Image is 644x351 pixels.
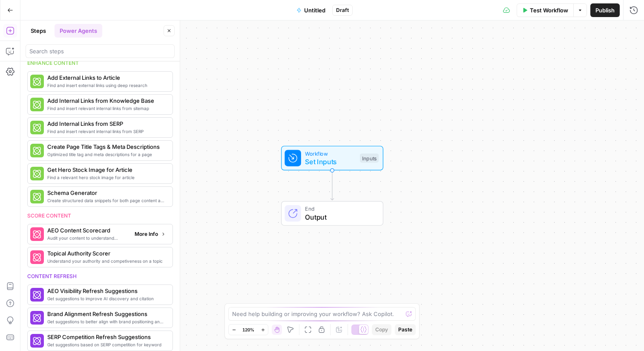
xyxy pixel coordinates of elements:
div: Score content [27,212,173,220]
span: Get suggestions to better align with brand positioning and tone [47,318,166,325]
span: Get Hero Stock Image for Article [47,165,166,174]
span: Workflow [305,149,356,157]
g: Edge from start to end [331,171,333,200]
div: Content refresh [27,273,173,280]
span: Get suggestions to improve AI discovery and citation [47,295,166,302]
span: Draft [336,6,349,14]
span: 120% [242,326,254,333]
span: Publish [595,6,615,15]
span: Copy [375,326,388,334]
span: SERP Competition Refresh Suggestions [47,333,166,341]
span: Find a relevant hero stock image for article [47,174,166,181]
span: Topical Authority Scorer [47,249,166,258]
button: Untitled [291,3,331,17]
div: Enhance content [27,59,173,67]
button: Steps [26,24,51,38]
span: Output [305,212,374,222]
span: End [305,205,374,213]
span: Find and insert relevant internal links from sitemap [47,105,166,112]
span: Brand Alignment Refresh Suggestions [47,310,166,318]
span: Find and insert external links using deep research [47,82,166,89]
button: Copy [372,324,391,335]
span: Set Inputs [305,157,356,167]
span: AEO Content Scorecard [47,226,128,235]
input: Search steps [29,47,171,55]
span: Test Workflow [530,6,568,15]
span: Untitled [304,6,325,15]
span: More Info [135,230,158,238]
span: Audit your content to understand readability for LLMs [47,235,128,241]
span: Add Internal Links from Knowledge Base [47,96,166,105]
button: More Info [131,229,169,240]
span: Paste [398,326,412,334]
span: Create Page Title Tags & Meta Descriptions [47,142,166,151]
button: Test Workflow [517,3,573,17]
div: Inputs [360,154,379,163]
span: Understand your authority and competiveness on a topic [47,258,166,264]
span: AEO Visibility Refresh Suggestions [47,287,166,295]
button: Publish [590,3,620,17]
button: Paste [395,324,416,335]
span: Find and insert relevant internal links from SERP [47,128,166,135]
span: Create structured data snippets for both page content and images [47,197,166,204]
span: Add Internal Links from SERP [47,119,166,128]
span: Get suggestions based on SERP competition for keyword [47,341,166,348]
span: Schema Generator [47,189,166,197]
span: Add External Links to Article [47,73,166,82]
span: Optimized title tag and meta descriptions for a page [47,151,166,158]
div: WorkflowSet InputsInputs [253,146,411,171]
button: Power Agents [55,24,102,38]
div: EndOutput [253,201,411,226]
